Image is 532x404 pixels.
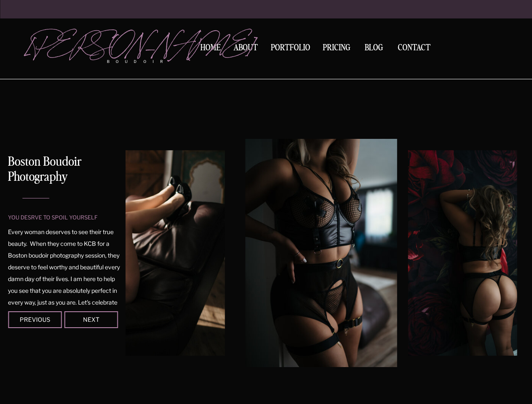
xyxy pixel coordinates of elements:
[361,44,387,51] a: BLOG
[8,226,121,298] p: Every woman deserves to see their true beauty. When they come to KCB for a Boston boudoir photogr...
[268,44,313,55] a: Portfolio
[10,317,60,322] div: Previous
[321,44,353,55] a: Pricing
[245,139,397,367] img: Woman posing in black leather lingerie against a door frame in a Boston boudoir studio
[26,30,176,55] a: [PERSON_NAME]
[8,154,120,187] h1: Boston Boudoir Photography
[107,59,176,65] p: boudoir
[394,44,434,52] a: Contact
[8,214,111,221] p: you desrve to spoil yourself
[66,317,116,322] div: Next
